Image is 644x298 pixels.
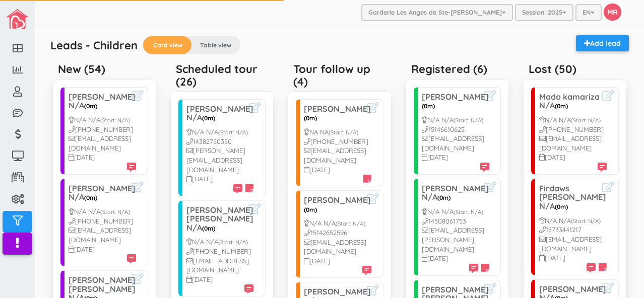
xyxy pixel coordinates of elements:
h5: Registered (6) [411,63,487,75]
div: [EMAIL_ADDRESS][DOMAIN_NAME] [186,256,254,275]
small: (Start: N/A) [100,208,130,215]
h3: [PERSON_NAME] N/A [69,93,136,110]
h3: Mado kamariza N/A [539,93,607,110]
div: [EMAIL_ADDRESS][DOMAIN_NAME] [304,238,371,256]
small: (Start: N/A) [218,239,248,246]
div: N/A N/A [422,207,489,216]
span: (0m) [555,203,568,210]
div: [EMAIL_ADDRESS][DOMAIN_NAME] [539,235,607,253]
small: (Start: N/A) [571,217,601,225]
span: (0m) [437,194,450,201]
div: [DATE] [422,254,489,263]
h3: [PERSON_NAME] N/A [422,184,489,202]
span: (0m) [202,114,215,122]
div: N/A N/A [69,207,136,216]
small: (Start: N/A) [454,208,483,215]
div: N/A N/A [69,115,136,125]
div: [DATE] [304,256,371,266]
div: N/A N/A [186,237,254,247]
div: [DATE] [186,174,254,184]
div: [DATE] [539,253,607,263]
h3: [PERSON_NAME] N/A [69,184,136,202]
div: N/A N/A [539,115,607,125]
small: (Start: N/A) [329,129,358,136]
span: (0m) [84,102,97,110]
span: (0m) [84,194,97,201]
h3: [PERSON_NAME] [304,196,371,213]
div: [DATE] [69,153,136,162]
div: [EMAIL_ADDRESS][DOMAIN_NAME] [69,134,136,153]
div: N/A N/A [186,127,254,137]
div: [PHONE_NUMBER] [539,125,607,134]
div: [EMAIL_ADDRESS][DOMAIN_NAME] [304,146,371,165]
h3: [PERSON_NAME] [304,105,371,122]
div: [EMAIL_ADDRESS][DOMAIN_NAME] [69,226,136,244]
img: image [6,9,29,29]
div: [PERSON_NAME][EMAIL_ADDRESS][DOMAIN_NAME] [186,146,254,174]
div: N/A N/A [304,218,371,228]
div: [EMAIL_ADDRESS][DOMAIN_NAME] [422,134,489,153]
div: [PHONE_NUMBER] [304,137,371,146]
div: [PHONE_NUMBER] [69,216,136,226]
a: Add lead [576,35,629,51]
div: 18733441217 [539,225,607,235]
h3: Firdaws [PERSON_NAME] N/A [539,184,607,211]
small: (Start: N/A) [454,117,483,124]
span: (0m) [304,114,317,122]
h5: New (54) [58,63,105,75]
div: [DATE] [69,245,136,254]
div: [EMAIL_ADDRESS][PERSON_NAME][DOMAIN_NAME] [422,226,489,254]
span: (0m) [304,206,317,213]
span: (0m) [422,102,435,110]
h5: Scheduled tour (26) [176,63,269,87]
small: (Start: N/A) [571,117,601,124]
div: [DATE] [304,165,371,175]
h5: Tour follow up (4) [293,63,386,87]
div: 14382750350 [186,137,254,146]
div: N/A N/A [422,115,489,125]
div: [EMAIL_ADDRESS][DOMAIN_NAME] [539,134,607,153]
div: [PHONE_NUMBER] [186,247,254,256]
span: (0m) [555,102,568,110]
div: 14508061753 [422,216,489,226]
div: NA NA [304,127,371,137]
span: (0m) [202,225,215,232]
div: N/A N/A [539,216,607,226]
div: [DATE] [186,275,254,284]
div: 15142652596 [304,228,371,238]
h3: [PERSON_NAME] [422,93,489,110]
iframe: chat widget [602,258,634,288]
label: Table view [191,36,240,54]
small: (Start: N/A) [100,117,130,124]
div: [PHONE_NUMBER] [69,125,136,134]
div: [DATE] [422,153,489,162]
h5: Leads - Children [50,39,138,51]
div: 15146610625 [422,125,489,134]
h5: Lost (50) [529,63,576,75]
small: (Start: N/A) [218,129,248,136]
h3: [PERSON_NAME] N/A [186,105,254,122]
h3: [PERSON_NAME] [PERSON_NAME] N/A [186,206,254,233]
div: [DATE] [539,153,607,162]
small: (Start: N/A) [336,220,365,227]
label: Card view [143,36,191,54]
